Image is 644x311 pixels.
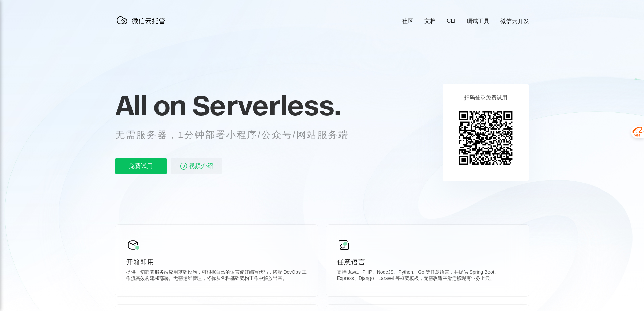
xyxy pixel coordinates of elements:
a: CLI [447,18,455,24]
span: 视频介绍 [189,158,213,174]
p: 无需服务器，1分钟部署小程序/公众号/网站服务端 [115,128,361,142]
p: 免费试用 [115,158,167,174]
a: 微信云开发 [500,17,529,25]
p: 任意语言 [337,257,518,267]
a: 文档 [424,17,436,25]
p: 支持 Java、PHP、NodeJS、Python、Go 等任意语言，并提供 Spring Boot、Express、Django、Laravel 等框架模板，无需改造平滑迁移现有业务上云。 [337,269,518,283]
p: 开箱即用 [126,257,307,267]
a: 微信云托管 [115,22,169,28]
span: Serverless. [192,88,341,122]
p: 扫码登录免费试用 [464,94,507,102]
a: 调试工具 [467,17,490,25]
p: 提供一切部署服务端应用基础设施，可根据自己的语言偏好编写代码，搭配 DevOps 工作流高效构建和部署。无需运维管理，将你从各种基础架构工作中解放出来。 [126,269,307,283]
span: All on [115,88,186,122]
a: 社区 [402,17,413,25]
img: 微信云托管 [115,14,169,27]
img: video_play.svg [180,162,188,170]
